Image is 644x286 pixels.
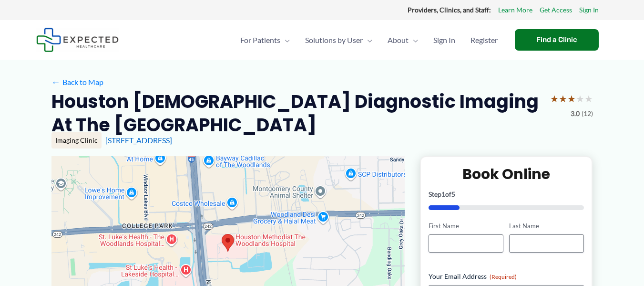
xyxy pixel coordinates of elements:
[579,4,599,16] a: Sign In
[51,77,61,86] span: ←
[584,90,593,107] span: ★
[540,4,572,16] a: Get Access
[509,222,584,231] label: Last Name
[571,107,580,120] span: 3.0
[105,136,172,145] a: [STREET_ADDRESS]
[408,6,491,14] strong: Providers, Clinics, and Staff:
[51,75,103,89] a: ←Back to Map
[550,90,559,107] span: ★
[576,90,584,107] span: ★
[582,107,593,120] span: (12)
[429,272,584,281] label: Your Email Address
[429,191,584,198] p: Step of
[51,90,542,137] h2: Houston [DEMOGRAPHIC_DATA] Diagnostic Imaging at The [GEOGRAPHIC_DATA]
[429,222,503,231] label: First Name
[515,29,599,51] a: Find a Clinic
[36,28,119,52] img: Expected Healthcare Logo - side, dark font, small
[498,4,532,16] a: Learn More
[463,23,505,57] a: Register
[51,132,102,148] div: Imaging Clinic
[490,273,517,280] span: (Required)
[280,23,290,57] span: Menu Toggle
[233,23,505,57] nav: Primary Site Navigation
[559,90,567,107] span: ★
[426,23,463,57] a: Sign In
[233,23,297,57] a: For PatientsMenu Toggle
[567,90,576,107] span: ★
[409,23,418,57] span: Menu Toggle
[441,190,445,198] span: 1
[240,23,280,57] span: For Patients
[388,23,409,57] span: About
[451,190,455,198] span: 5
[305,23,363,57] span: Solutions by User
[363,23,372,57] span: Menu Toggle
[297,23,380,57] a: Solutions by UserMenu Toggle
[429,165,584,183] h2: Book Online
[380,23,426,57] a: AboutMenu Toggle
[433,23,455,57] span: Sign In
[470,23,498,57] span: Register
